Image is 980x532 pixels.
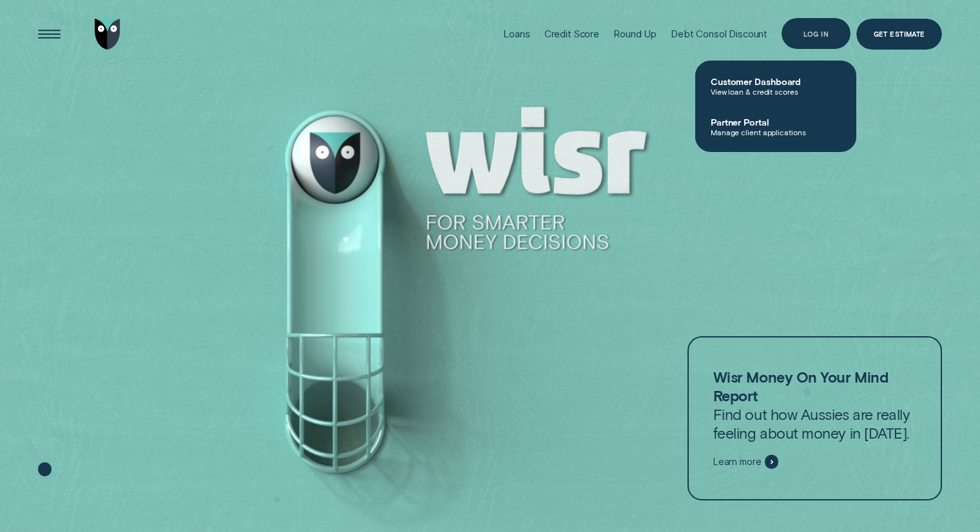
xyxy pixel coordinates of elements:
img: Wisr [95,19,120,50]
a: Customer DashboardView loan & credit scores [695,66,856,106]
div: Round Up [613,28,657,40]
a: Partner PortalManage client applications [695,106,856,147]
button: Log in [782,18,850,49]
span: Partner Portal [711,117,841,128]
a: Wisr Money On Your Mind ReportFind out how Aussies are really feeling about money in [DATE].Learn... [687,336,943,500]
a: Get Estimate [856,19,942,50]
span: Manage client applications [711,128,841,137]
div: Log in [803,31,829,37]
div: Loans [503,28,530,40]
strong: Wisr Money On Your Mind Report [713,368,888,404]
span: View loan & credit scores [711,87,841,96]
span: Customer Dashboard [711,76,841,87]
p: Find out how Aussies are really feeling about money in [DATE]. [713,368,917,442]
div: Debt Consol Discount [671,28,767,40]
button: Open Menu [34,19,64,50]
span: Learn more [713,456,762,468]
div: Credit Score [544,28,599,40]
